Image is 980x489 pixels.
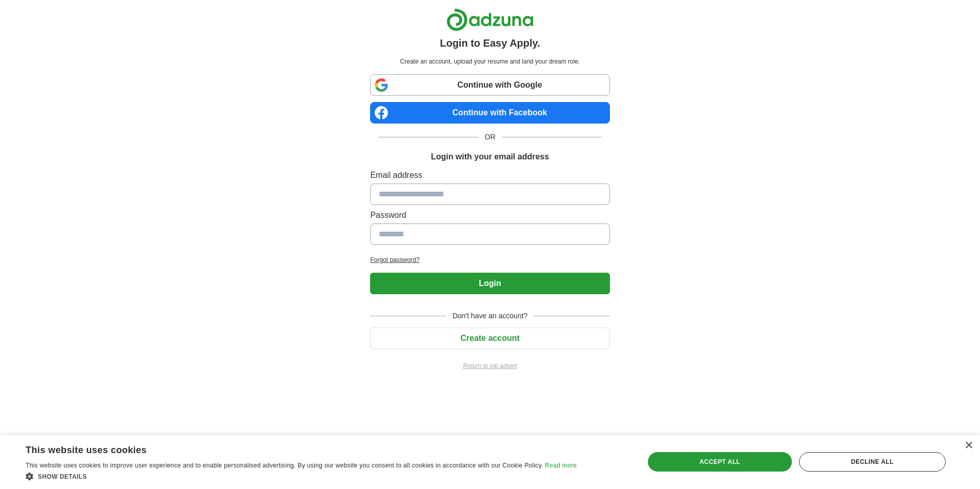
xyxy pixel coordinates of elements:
[370,102,609,124] a: Continue with Facebook
[479,132,502,142] span: OR
[799,452,946,472] div: Decline all
[370,169,609,181] label: Email address
[648,452,791,472] div: Accept all
[446,311,534,321] span: Don't have an account?
[370,328,609,349] button: Create account
[372,57,607,66] p: Create an account, upload your resume and land your dream role.
[370,255,609,264] a: Forgot password?
[446,8,534,31] img: Adzuna logo
[370,74,609,96] a: Continue with Google
[370,334,609,342] a: Create account
[370,361,609,371] a: Return to job advert
[370,209,609,221] label: Password
[38,473,87,480] span: Show details
[26,471,577,481] div: Show details
[545,462,577,469] a: Read more, opens a new window
[26,462,543,469] span: This website uses cookies to improve user experience and to enable personalised advertising. By u...
[440,35,540,51] h1: Login to Easy Apply.
[431,151,549,163] h1: Login with your email address
[26,441,551,456] div: This website uses cookies
[965,442,972,450] div: Close
[370,273,609,294] button: Login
